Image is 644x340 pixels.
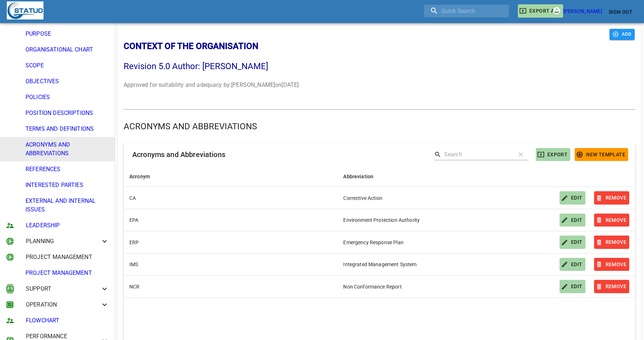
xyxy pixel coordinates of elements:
[26,61,109,70] span: SCOPE
[609,8,632,17] span: Sign Out
[26,221,109,230] span: LEADERSHIP
[521,6,560,15] span: EXPORT ALL
[124,253,337,276] td: IMS
[26,253,100,261] span: PROJECT MANAGEMENT
[424,5,509,17] input: search
[555,276,590,297] span: Edit
[26,269,109,277] span: PROJECT MANAGEMENT
[124,209,337,231] td: EPA
[124,187,337,209] td: CA
[609,29,635,40] button: ADD
[570,144,632,166] button: New Template
[337,276,553,298] td: Non Conformance Report
[26,300,100,309] span: OPERATION
[343,172,383,181] span: Abbreviation
[555,209,590,231] span: Edit
[337,231,553,254] td: Emergency Response Plan
[26,93,109,102] span: POLICIES
[590,187,634,209] span: Delete
[555,231,590,253] span: Edit
[590,276,634,297] span: Delete
[124,61,609,72] p: Revision 5.0 Author: [PERSON_NAME]
[26,181,109,189] span: INTERESTED PARTIES
[7,1,43,19] img: Statuo
[26,237,100,246] span: PLANNING
[26,109,109,117] span: POSITION DESCRIPTIONS
[555,187,590,209] span: Edit
[539,150,567,159] span: EXPORT
[343,172,373,181] div: Abbreviation
[129,172,159,181] span: Acronym
[26,285,100,293] span: SUPPORT
[124,121,635,132] h2: ACRONYMS AND ABBREVIATIONS
[444,149,510,160] input: Search
[434,151,441,158] span: Search
[590,231,634,253] span: Delete
[337,253,553,276] td: Integrated Management System
[578,150,625,159] span: New Template
[26,165,109,174] span: REFERENCES
[124,231,337,254] td: ERP
[132,149,225,160] h6: Acronyms and Abbreviations
[26,30,109,38] span: PURPOSE
[26,125,109,133] span: TERMS AND DEFINITIONS
[129,172,150,181] div: Acronym
[26,140,109,158] span: ACRONYMS AND ABBREVIATIONS
[536,148,570,161] button: EXPORT
[124,81,609,89] p: Approved for suitability and adequacy by: [PERSON_NAME] on [DATE]
[590,209,634,231] span: Delete
[337,209,553,231] td: Environment Protection Authority
[337,187,553,209] td: Corrective Action
[124,41,258,51] b: CONTEXT OF THE ORGANISATION
[26,45,109,54] span: ORGANISATIONAL CHART
[26,316,109,325] span: FLOWCHART
[124,276,337,298] td: NCR
[555,254,590,276] span: Edit
[606,5,635,19] button: Sign Out
[555,8,606,14] a: [PERSON_NAME]
[518,4,563,18] button: EXPORT ALL
[613,30,631,39] span: ADD
[575,148,628,161] button: New Template
[590,254,634,276] span: Delete
[26,77,109,86] span: OBJECTIVES
[26,197,109,214] span: EXTERNAL AND INTERNAL ISSUES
